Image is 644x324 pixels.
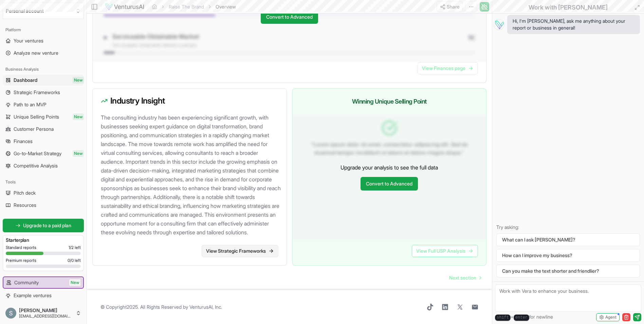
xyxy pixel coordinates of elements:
span: New [73,77,84,84]
span: Path to an MVP [14,101,47,108]
button: Can you make the text shorter and friendlier? [496,265,640,277]
a: DashboardNew [3,75,84,86]
span: 1 / 2 left [69,245,81,250]
a: View Strategic Frameworks [202,245,278,257]
a: Strategic Frameworks [3,87,84,98]
span: Resources [14,202,36,209]
a: Example ventures [3,290,84,301]
button: What can I ask [PERSON_NAME]? [496,233,640,246]
a: Go-to-Market StrategyNew [3,148,84,159]
nav: pagination [444,271,486,285]
a: Convert to Advanced [261,10,318,24]
span: [PERSON_NAME] [19,307,73,313]
a: VenturusAI, Inc [189,304,221,310]
span: New [73,150,84,157]
h3: Starter plan [6,237,81,244]
a: Customer Persona [3,124,84,134]
a: Upgrade to a paid plan [3,219,84,232]
span: Go-to-Market Strategy [14,150,61,157]
span: Strategic Frameworks [14,89,60,96]
a: CommunityNew [3,277,83,288]
span: Finances [14,138,33,145]
span: © Copyright 2025 . All Rights Reserved by . [100,304,222,310]
a: Your ventures [3,35,84,46]
span: Analyze new venture [14,50,58,56]
kbd: enter [514,314,529,321]
button: Agent [596,313,620,321]
span: Standard reports [6,245,36,250]
span: Your ventures [14,37,43,44]
span: Competitive Analysis [14,162,58,169]
p: Upgrade your analysis to see the full data [341,163,438,172]
span: Pitch deck [14,190,36,196]
span: Example ventures [14,292,52,299]
kbd: shift [495,314,511,321]
a: Go to next page [444,271,486,285]
button: How can I improve my business? [496,249,640,262]
img: Vera [494,19,504,30]
span: + for newline [495,313,553,321]
a: Analyze new venture [3,48,84,58]
div: Platform [3,24,84,35]
h3: Winning Unique Selling Point [301,97,478,106]
a: View Full USP Analysis [412,245,478,257]
p: Try asking: [496,224,640,231]
span: Upgrade to a paid plan [23,222,71,229]
div: Business Analysis [3,64,84,75]
div: Tools [3,177,84,187]
span: 0 / 0 left [68,258,81,263]
span: Community [14,279,39,286]
a: Pitch deck [3,187,84,198]
a: Path to an MVP [3,99,84,110]
a: Unique Selling PointsNew [3,111,84,122]
span: New [69,279,80,286]
a: Finances [3,136,84,147]
span: Premium reports [6,258,36,263]
a: Competitive Analysis [3,160,84,171]
p: The consulting industry has been experiencing significant growth, with businesses seeking expert ... [101,113,281,237]
h3: Industry Insight [101,97,278,105]
span: Next section [449,274,476,281]
span: Agent [605,314,617,320]
span: [EMAIL_ADDRESS][DOMAIN_NAME] [19,313,73,319]
span: Unique Selling Points [14,113,59,120]
span: New [73,113,84,120]
span: Hi, I'm [PERSON_NAME], ask me anything about your report or business in general! [513,18,634,31]
a: Convert to Advanced [361,177,418,191]
span: Dashboard [14,77,37,84]
a: Resources [3,200,84,211]
button: [PERSON_NAME][EMAIL_ADDRESS][DOMAIN_NAME] [3,305,84,321]
img: ACg8ocImhshmkKhFTFxYGFQkNJNLyAYRSWZaZO2_w_JLNe6Esda6dQ=s96-c [5,308,16,319]
a: View Finances page [418,62,478,74]
span: Customer Persona [14,126,54,132]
